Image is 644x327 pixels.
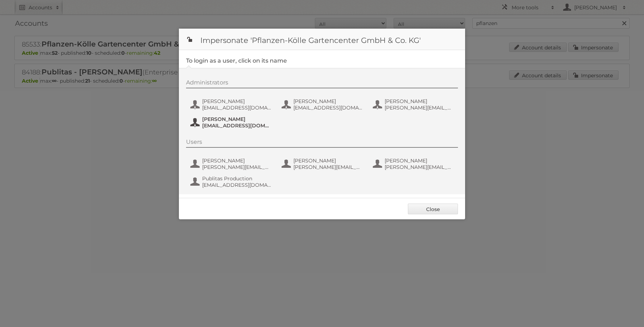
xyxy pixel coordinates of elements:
span: [PERSON_NAME] [202,98,272,104]
div: Users [186,138,458,148]
legend: To login as a user, click on its name [186,57,287,64]
button: [PERSON_NAME] [PERSON_NAME][EMAIL_ADDRESS][DOMAIN_NAME] [281,157,365,171]
span: [EMAIL_ADDRESS][DOMAIN_NAME] [202,182,272,188]
button: [PERSON_NAME] [EMAIL_ADDRESS][DOMAIN_NAME] [190,115,274,130]
button: [PERSON_NAME] [PERSON_NAME][EMAIL_ADDRESS][DOMAIN_NAME] [372,157,456,171]
span: [PERSON_NAME] [293,157,363,164]
div: Administrators [186,79,458,88]
span: Publitas Production [202,175,272,182]
span: [PERSON_NAME] [202,157,272,164]
span: [PERSON_NAME] [385,98,454,104]
span: [PERSON_NAME][EMAIL_ADDRESS][DOMAIN_NAME] [202,164,272,170]
span: [PERSON_NAME][EMAIL_ADDRESS][DOMAIN_NAME] [293,164,363,170]
button: [PERSON_NAME] [EMAIL_ADDRESS][DOMAIN_NAME] [281,97,365,112]
button: [PERSON_NAME] [PERSON_NAME][EMAIL_ADDRESS][DOMAIN_NAME] [190,157,274,171]
span: [EMAIL_ADDRESS][DOMAIN_NAME] [293,104,363,111]
span: [PERSON_NAME] [202,116,272,122]
span: [PERSON_NAME][EMAIL_ADDRESS][DOMAIN_NAME] [385,164,454,170]
button: [PERSON_NAME] [EMAIL_ADDRESS][DOMAIN_NAME] [190,97,274,112]
span: [PERSON_NAME][EMAIL_ADDRESS][DOMAIN_NAME] [385,104,454,111]
button: [PERSON_NAME] [PERSON_NAME][EMAIL_ADDRESS][DOMAIN_NAME] [372,97,456,112]
a: Close [408,204,458,214]
span: [EMAIL_ADDRESS][DOMAIN_NAME] [202,122,272,129]
span: [PERSON_NAME] [385,157,454,164]
button: Publitas Production [EMAIL_ADDRESS][DOMAIN_NAME] [190,175,274,189]
span: [EMAIL_ADDRESS][DOMAIN_NAME] [202,104,272,111]
h1: Impersonate 'Pflanzen-Kölle Gartencenter GmbH & Co. KG' [179,29,465,50]
span: [PERSON_NAME] [293,98,363,104]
